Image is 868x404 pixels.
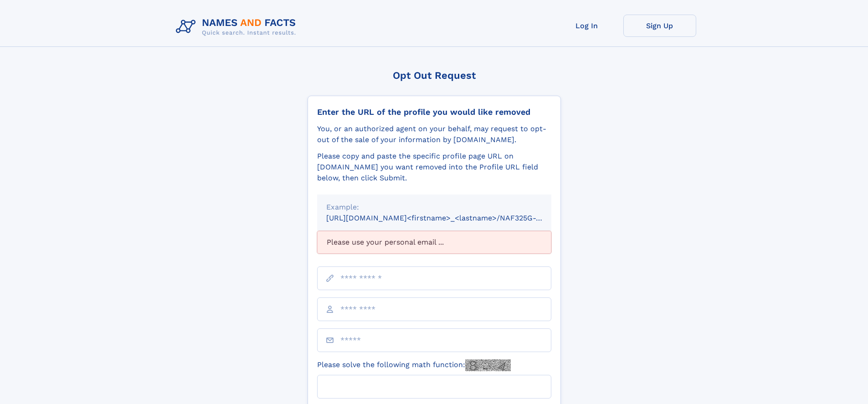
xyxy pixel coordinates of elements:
div: Enter the URL of the profile you would like removed [317,107,551,117]
div: You, or an authorized agent on your behalf, may request to opt-out of the sale of your informatio... [317,123,551,145]
a: Sign Up [623,15,696,37]
div: Opt Out Request [308,70,561,81]
div: Example: [326,202,542,213]
a: Log In [550,15,623,37]
small: [URL][DOMAIN_NAME]<firstname>_<lastname>/NAF325G-xxxxxxxx [326,214,569,222]
img: Logo Names and Facts [172,15,303,39]
label: Please solve the following math function: [317,359,511,371]
div: Please copy and paste the specific profile page URL on [DOMAIN_NAME] you want removed into the Pr... [317,151,551,184]
div: Please use your personal email ... [317,231,551,254]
